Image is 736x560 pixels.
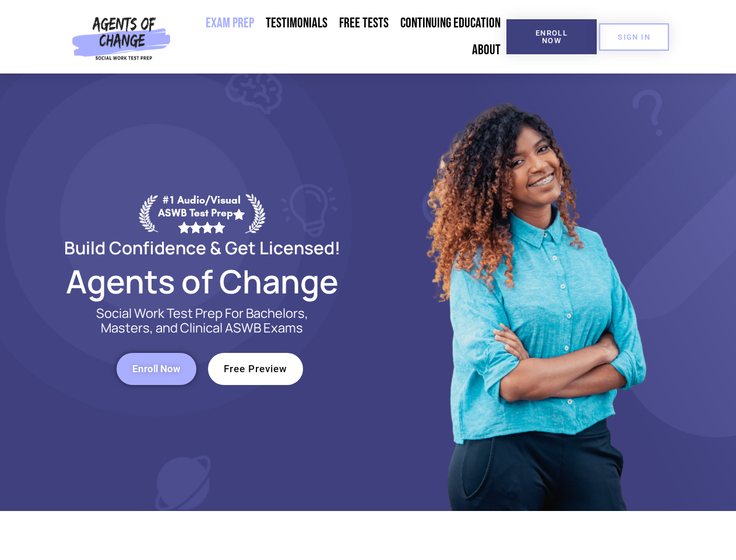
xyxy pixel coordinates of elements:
a: SIGN IN [599,23,669,51]
p: Social Work Test Prep For Bachelors, Masters, and Clinical ASWB Exams [83,306,322,335]
a: Enroll Now [117,353,196,385]
a: Testimonials [260,10,333,37]
a: Free Tests [333,10,395,37]
nav: Menu [175,10,506,64]
span: Free Preview [224,364,287,374]
a: Free Preview [208,353,303,385]
h2: Agents of Change [36,268,368,295]
a: Exam Prep [200,10,260,37]
span: SIGN IN [618,33,650,41]
span: Enroll Now [525,29,578,44]
h2: Build Confidence & Get Licensed! [36,239,368,256]
a: About [466,37,506,64]
img: Website Image 1 (1) [418,73,651,511]
span: Enroll Now [132,364,181,374]
a: Continuing Education [395,10,506,37]
div: #1 Audio/Visual ASWB Test Prep [158,194,245,233]
a: Enroll Now [506,19,597,54]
